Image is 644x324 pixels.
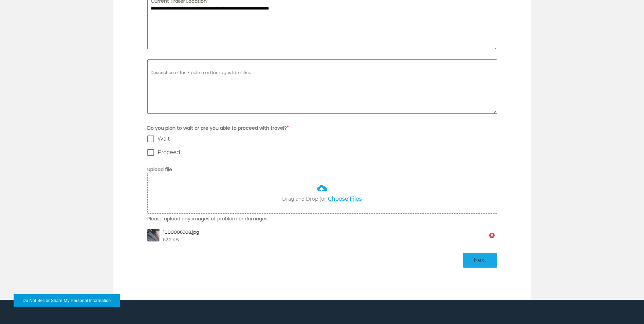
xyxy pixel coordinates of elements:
[466,256,494,264] span: Next
[328,196,362,202] a: Choose Files
[158,149,180,156] span: Proceed
[147,166,497,173] label: Upload file
[147,215,497,222] span: Please upload any images of problem or damages
[163,229,483,235] p: 1000006908.jpg
[163,236,483,242] p: 62.2 KB
[158,136,170,142] span: Wait
[14,294,120,307] button: Do Not Sell or Share My Personal Information
[147,149,497,156] label: Proceed
[147,124,497,132] span: Do you plan to wait or are you able to proceed with travel?
[147,136,497,142] label: Wait
[463,253,497,268] button: hiddenNext
[158,195,487,203] p: Drag and Drop (or)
